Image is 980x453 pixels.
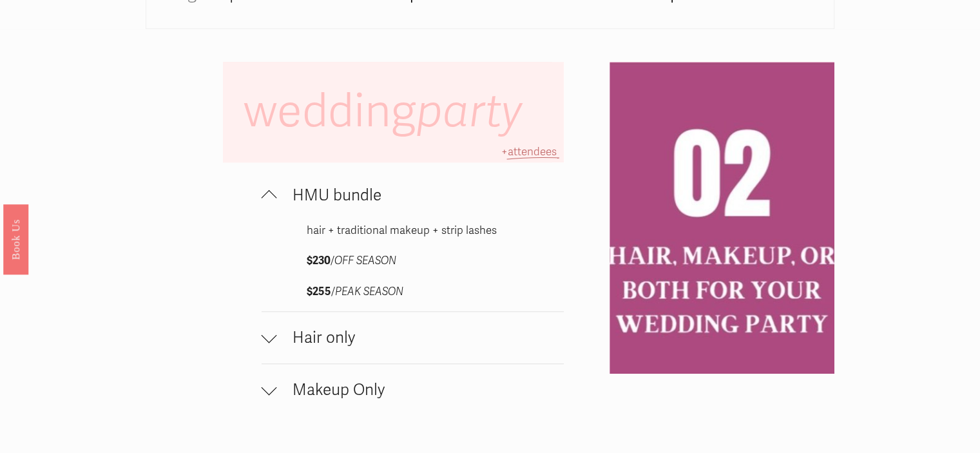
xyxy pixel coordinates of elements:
em: OFF SEASON [334,254,396,267]
span: attendees [508,145,557,159]
p: / [307,282,518,302]
span: HMU bundle [277,186,564,205]
span: Hair only [277,328,564,347]
strong: $255 [307,285,331,298]
button: Hair only [262,312,564,363]
span: wedding [244,84,533,140]
div: HMU bundle [262,221,564,312]
em: PEAK SEASON [335,285,403,298]
em: party [416,84,523,139]
p: hair + traditional makeup + strip lashes [307,221,518,241]
span: Makeup Only [277,380,564,400]
strong: $230 [307,254,331,267]
span: + [501,145,508,159]
button: HMU bundle [262,169,564,221]
p: / [307,251,518,271]
button: Makeup Only [262,364,564,416]
a: Book Us [3,204,28,274]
